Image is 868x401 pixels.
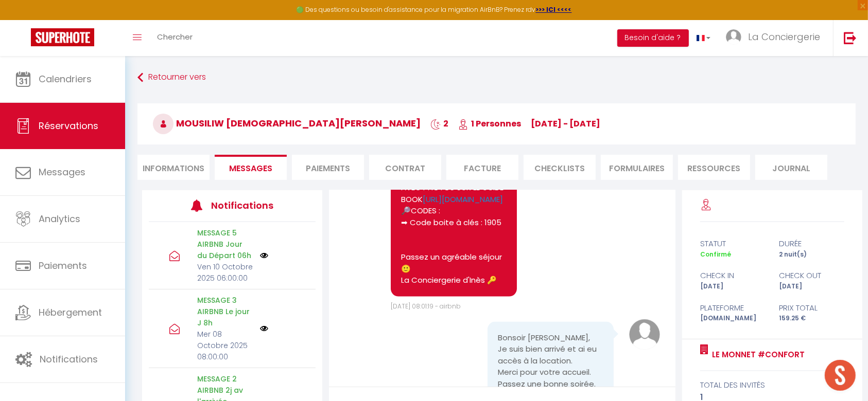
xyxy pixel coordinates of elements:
[39,306,102,319] span: Hébergement
[629,319,660,350] img: avatar.png
[617,29,689,47] button: Besoin d'aide ?
[40,353,98,366] span: Notifications
[693,269,772,282] div: check in
[524,155,596,180] li: CHECKLISTS
[708,349,805,361] a: Le Monnet #Confort
[726,29,741,45] img: ...
[137,155,210,180] li: Informations
[678,155,750,180] li: Ressources
[825,360,856,391] div: Ouvrir le chat
[430,118,448,130] span: 2
[39,166,85,178] span: Messages
[693,314,772,323] div: [DOMAIN_NAME]
[260,324,268,333] img: NO IMAGE
[700,250,731,259] span: Confirmé
[748,30,820,43] span: La Conciergerie
[197,329,253,362] p: Mer 08 Octobre 2025 08:00:00
[197,295,253,329] p: MESSAGE 3 AIRBNB Le jour J 8h
[772,269,851,282] div: check out
[39,119,98,132] span: Réservations
[137,68,856,87] a: Retourner vers
[31,28,94,46] img: Super Booking
[700,379,844,391] div: total des invités
[157,31,193,42] span: Chercher
[446,155,518,180] li: Facture
[772,314,851,323] div: 159.25 €
[39,72,92,85] span: Calendriers
[39,212,80,225] span: Analytics
[149,20,200,56] a: Chercher
[260,251,268,260] img: NO IMAGE
[772,238,851,250] div: durée
[153,117,421,130] span: Mousiliw [DEMOGRAPHIC_DATA][PERSON_NAME]
[39,259,87,272] span: Paiements
[229,162,272,174] span: Messages
[755,155,827,180] li: Journal
[718,20,833,56] a: ... La Conciergerie
[211,194,281,217] h3: Notifications
[601,155,673,180] li: FORMULAIRES
[844,31,857,44] img: logout
[772,282,851,291] div: [DATE]
[292,155,364,180] li: Paiements
[531,118,600,130] span: [DATE] - [DATE]
[772,302,851,314] div: Prix total
[693,302,772,314] div: Plateforme
[458,118,521,130] span: 1 Personnes
[536,5,572,14] a: >>> ICI <<<<
[391,302,461,311] span: [DATE] 08:01:19 - airbnb
[693,238,772,250] div: statut
[197,261,253,284] p: Ven 10 Octobre 2025 06:00:00
[369,155,441,180] li: Contrat
[197,227,253,261] p: MESSAGE 5 AIRBNB Jour du Départ 06h
[772,250,851,260] div: 2 nuit(s)
[693,282,772,291] div: [DATE]
[423,194,503,205] a: [URL][DOMAIN_NAME]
